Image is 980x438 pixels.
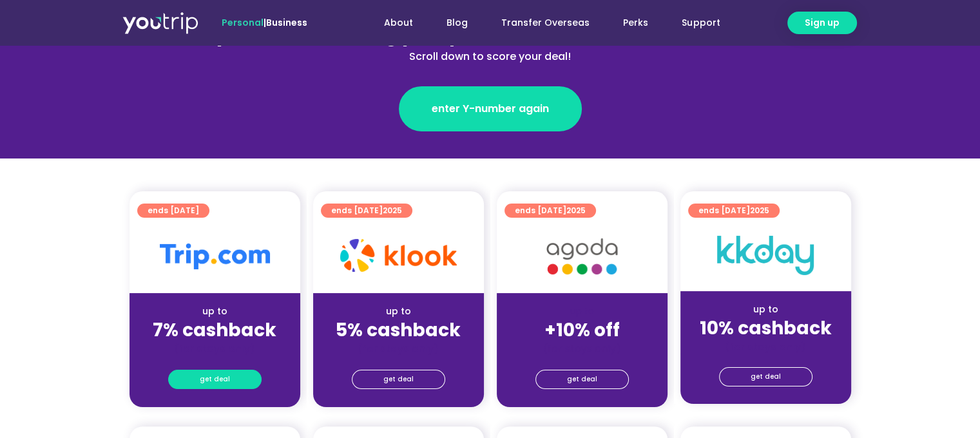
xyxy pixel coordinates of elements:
[504,204,596,218] a: ends [DATE]2025
[698,204,769,218] span: ends [DATE]
[222,16,307,29] span: |
[211,49,770,64] div: Scroll down to score your deal!
[544,318,620,343] strong: +10% off
[691,303,841,316] div: up to
[352,370,445,389] a: get deal
[323,342,474,356] div: (for stays only)
[750,205,769,216] span: 2025
[321,204,412,218] a: ends [DATE]2025
[331,204,402,218] span: ends [DATE]
[719,367,812,386] a: get deal
[485,11,606,35] a: Transfer Overseas
[688,204,780,218] a: ends [DATE]2025
[148,204,199,218] span: ends [DATE]
[566,205,586,216] span: 2025
[168,370,262,389] a: get deal
[323,305,474,318] div: up to
[787,12,857,34] a: Sign up
[140,305,290,318] div: up to
[507,342,657,356] div: (for stays only)
[700,316,832,341] strong: 10% cashback
[515,204,586,218] span: ends [DATE]
[266,16,307,29] a: Business
[570,305,594,318] span: up to
[399,86,582,131] a: enter Y-number again
[432,101,549,117] span: enter Y-number again
[665,11,736,35] a: Support
[336,318,461,343] strong: 5% cashback
[153,318,276,343] strong: 7% cashback
[367,11,430,35] a: About
[751,368,781,386] span: get deal
[383,205,402,216] span: 2025
[567,370,597,388] span: get deal
[535,370,629,389] a: get deal
[606,11,665,35] a: Perks
[200,370,230,388] span: get deal
[140,342,290,356] div: (for stays only)
[342,11,736,35] nav: Menu
[137,204,209,218] a: ends [DATE]
[805,16,840,30] span: Sign up
[383,370,414,388] span: get deal
[222,16,264,29] span: Personal
[430,11,485,35] a: Blog
[691,340,841,354] div: (for stays only)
